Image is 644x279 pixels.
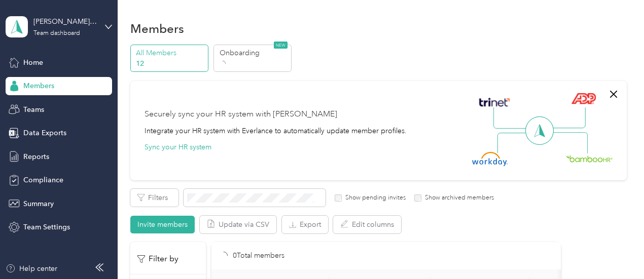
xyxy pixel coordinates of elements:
p: Filter by [137,253,178,265]
p: 0 Total members [233,250,284,261]
span: Summary [23,198,54,209]
button: Sync your HR system [145,142,211,152]
p: Onboarding [220,48,289,58]
span: Home [23,57,43,68]
span: Teams [23,104,44,115]
p: 12 [136,58,205,69]
button: Filters [130,189,178,207]
img: Line Left Down [497,132,532,153]
div: Integrate your HR system with Everlance to automatically update member profiles. [145,126,407,136]
img: Line Left Up [493,107,529,129]
button: Invite members [130,216,195,233]
span: Data Exports [23,128,66,138]
span: Compliance [23,175,63,185]
img: Line Right Down [552,132,588,154]
span: Reports [23,151,49,162]
button: Export [282,216,328,233]
span: Members [23,81,54,91]
button: Help center [6,263,57,274]
img: BambooHR [566,155,613,162]
h1: Members [130,23,184,34]
p: All Members [136,48,205,58]
button: Edit columns [333,216,401,233]
div: [PERSON_NAME] Arterra [33,16,97,27]
img: Workday [472,152,508,166]
img: Line Right Up [550,107,586,129]
button: Update via CSV [200,216,276,233]
span: Team Settings [23,222,70,232]
img: Trinet [477,95,512,109]
span: NEW [274,42,288,49]
div: Team dashboard [33,30,80,36]
label: Show pending invites [342,193,406,203]
label: Show archived members [421,193,494,203]
img: ADP [571,93,596,104]
div: Securely sync your HR system with [PERSON_NAME] [145,108,337,121]
iframe: Everlance-gr Chat Button Frame [587,222,644,279]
